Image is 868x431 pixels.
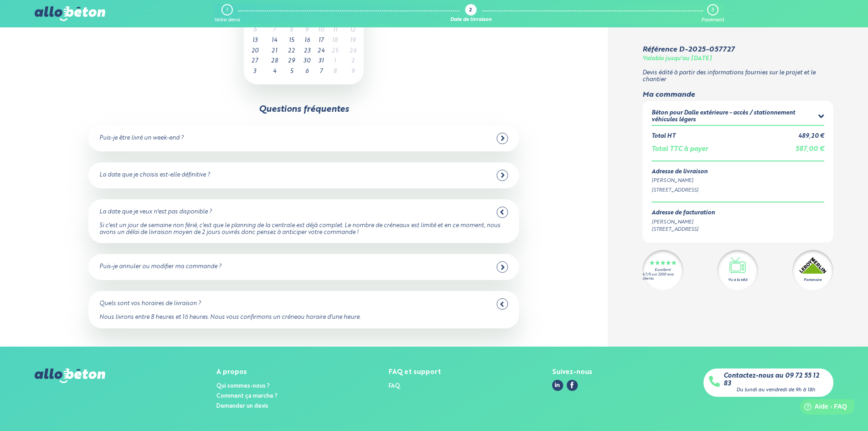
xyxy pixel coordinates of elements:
td: 17 [314,36,328,46]
iframe: Help widget launcher [787,395,858,421]
a: Demander un devis [216,403,268,409]
td: 15 [283,36,300,46]
div: Référence D-2025-057727 [642,46,734,54]
div: [PERSON_NAME] [652,218,715,226]
div: Questions fréquentes [259,104,349,114]
div: Suivez-nous [552,369,592,376]
td: 25 [328,46,342,57]
td: 2 [342,56,364,67]
td: 26 [342,46,364,57]
td: 8 [283,25,300,36]
div: [STREET_ADDRESS] [652,187,824,194]
p: Devis édité à partir des informations fournies sur le projet et le chantier [642,70,833,83]
div: Si c'est un jour de semaine non férié, c'est que le planning de la centrale est déjà complet. Le ... [99,223,508,236]
a: FAQ [389,383,400,389]
div: 4.7/5 sur 2300 avis clients [642,273,683,281]
td: 4 [266,67,283,77]
td: 18 [328,36,342,46]
div: Quels sont vos horaires de livraison ? [99,301,201,307]
div: Nous livrons entre 8 heures et 16 heures. Nous vous confirmons un créneau horaire d'une heure. [99,314,508,321]
span: 587,00 € [796,146,824,152]
td: 22 [283,46,300,57]
td: 5 [283,67,300,77]
div: Vu à la télé [728,277,747,283]
td: 6 [300,67,314,77]
div: [PERSON_NAME] [652,177,824,185]
td: 1 [328,56,342,67]
div: Béton pour Dalle extérieure - accès / stationnement véhicules légers [652,110,819,123]
div: Puis-je être livré un week-end ? [99,135,184,142]
div: Total TTC à payer [652,145,708,153]
td: 30 [300,56,314,67]
a: 2 Date de livraison [450,4,492,23]
div: [STREET_ADDRESS] [652,226,715,234]
div: Ma commande [642,91,833,99]
div: Du lundi au vendredi de 9h à 18h [736,387,815,393]
td: 29 [283,56,300,67]
td: 20 [244,46,266,57]
td: 11 [328,25,342,36]
div: 2 [469,8,472,14]
div: Adresse de facturation [652,210,715,217]
div: Valable jusqu'au [DATE] [642,56,712,62]
div: Adresse de livraison [652,169,824,176]
div: Paiement [701,17,724,23]
div: 489,20 € [798,133,824,140]
td: 10 [314,25,328,36]
div: 3 [711,7,714,13]
img: allobéton [35,6,105,21]
td: 23 [300,46,314,57]
a: Qui sommes-nous ? [216,383,270,389]
td: 12 [342,25,364,36]
div: 1 [226,7,228,13]
div: Puis-je annuler ou modifier ma commande ? [99,264,221,270]
td: 31 [314,56,328,67]
td: 14 [266,36,283,46]
div: La date que je veux n'est pas disponible ? [99,209,212,216]
td: 8 [328,67,342,77]
td: 7 [266,25,283,36]
summary: Béton pour Dalle extérieure - accès / stationnement véhicules légers [652,110,824,125]
div: Total HT [652,133,675,140]
td: 6 [244,25,266,36]
div: Votre devis [214,17,240,23]
td: 13 [244,36,266,46]
a: Contactez-nous au 09 72 55 12 83 [724,372,828,387]
td: 9 [300,25,314,36]
td: 19 [342,36,364,46]
td: 7 [314,67,328,77]
div: Excellent [655,268,671,272]
a: 3 Paiement [701,4,724,23]
td: 16 [300,36,314,46]
div: FAQ et support [389,369,441,376]
td: 27 [244,56,266,67]
div: La date que je choisis est-elle définitive ? [99,172,210,179]
div: Date de livraison [450,17,492,23]
a: Comment ça marche ? [216,393,277,399]
td: 21 [266,46,283,57]
div: A propos [216,369,277,376]
td: 28 [266,56,283,67]
td: 24 [314,46,328,57]
td: 9 [342,67,364,77]
td: 3 [244,67,266,77]
a: 1 Votre devis [214,4,240,23]
div: Partenaire [804,277,822,283]
img: allobéton [35,369,105,383]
